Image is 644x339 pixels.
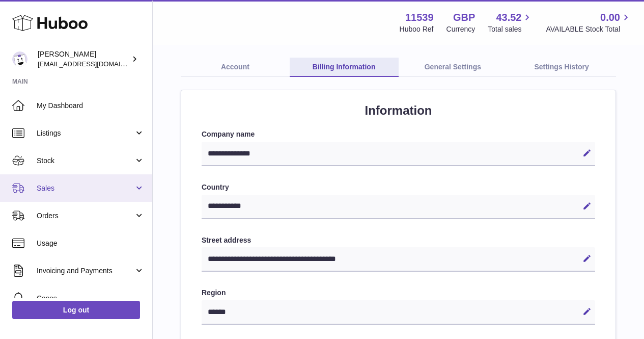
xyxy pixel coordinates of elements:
[488,11,533,34] a: 43.52 Total sales
[37,156,134,166] span: Stock
[546,11,632,34] a: 0.00 AVAILABLE Stock Total
[38,49,129,69] div: [PERSON_NAME]
[399,58,508,77] a: General Settings
[290,58,399,77] a: Billing Information
[496,11,521,24] span: 43.52
[38,60,150,68] span: [EMAIL_ADDRESS][DOMAIN_NAME]
[600,11,620,24] span: 0.00
[400,24,434,34] div: Huboo Ref
[488,24,533,34] span: Total sales
[37,184,134,193] span: Sales
[546,24,632,34] span: AVAILABLE Stock Total
[453,11,475,24] strong: GBP
[37,101,145,111] span: My Dashboard
[37,128,134,138] span: Listings
[202,102,595,119] h2: Information
[37,266,134,276] span: Invoicing and Payments
[12,51,27,67] img: alperaslan1535@gmail.com
[37,211,134,221] span: Orders
[202,288,595,298] label: Region
[202,236,595,245] label: Street address
[202,129,595,139] label: Company name
[37,239,145,248] span: Usage
[181,58,290,77] a: Account
[202,182,595,192] label: Country
[446,24,475,34] div: Currency
[507,58,616,77] a: Settings History
[12,301,140,319] a: Log out
[37,294,145,303] span: Cases
[405,11,434,24] strong: 11539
